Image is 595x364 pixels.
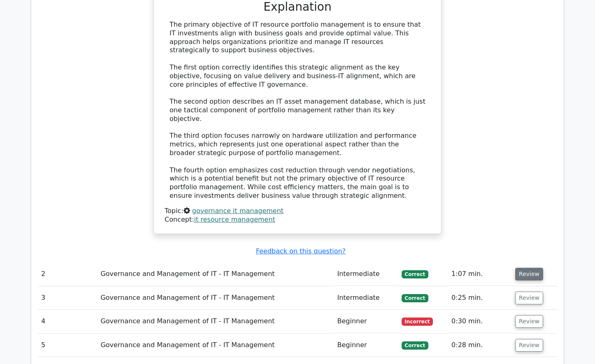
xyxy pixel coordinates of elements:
a: it resource management [194,216,275,223]
div: Concept: [165,216,430,224]
td: 1:07 min. [448,262,512,286]
span: Correct [402,294,428,302]
span: Correct [402,341,428,350]
button: Review [515,292,543,304]
button: Review [515,268,543,281]
td: Intermediate [334,262,398,286]
div: Topic: [165,207,430,216]
button: Review [515,339,543,352]
a: governance it management [192,207,284,215]
td: 0:25 min. [448,286,512,310]
td: Governance and Management of IT - IT Management [97,262,334,286]
td: 0:30 min. [448,310,512,333]
td: Beginner [334,310,398,333]
button: Review [515,315,543,328]
span: Incorrect [402,318,433,326]
td: Governance and Management of IT - IT Management [97,286,334,310]
td: 5 [38,334,97,357]
td: 0:28 min. [448,334,512,357]
td: Governance and Management of IT - IT Management [97,310,334,333]
span: Correct [402,270,428,278]
td: 3 [38,286,97,310]
td: Governance and Management of IT - IT Management [97,334,334,357]
td: 4 [38,310,97,333]
td: 2 [38,262,97,286]
td: Intermediate [334,286,398,310]
div: The primary objective of IT resource portfolio management is to ensure that IT investments align ... [170,21,425,200]
a: Feedback on this question? [256,247,346,255]
td: Beginner [334,334,398,357]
